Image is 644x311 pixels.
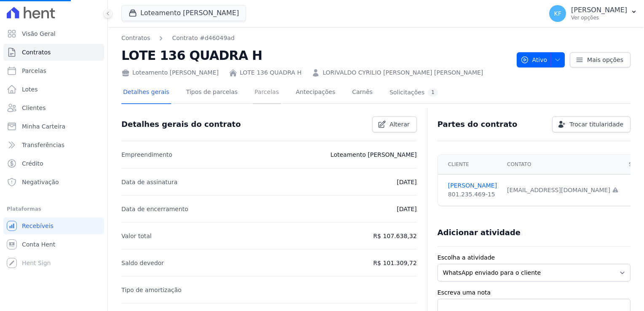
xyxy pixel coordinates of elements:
[448,190,497,199] div: 801.235.469-15
[437,253,631,262] label: Escolha a atividade
[3,99,104,116] a: Clientes
[22,159,43,168] span: Crédito
[185,82,239,104] a: Tipos de parcelas
[552,116,631,132] a: Trocar titularidade
[521,52,547,67] span: Ativo
[437,228,521,238] h3: Adicionar atividade
[22,222,54,230] span: Recebíveis
[373,231,417,241] p: R$ 107.638,32
[397,204,416,214] p: [DATE]
[350,82,374,104] a: Carnês
[22,67,46,75] span: Parcelas
[389,120,410,129] span: Alterar
[172,34,234,43] a: Contrato #d46049ad
[22,48,51,56] span: Contratos
[121,258,164,268] p: Saldo devedor
[571,6,627,14] p: [PERSON_NAME]
[3,44,104,61] a: Contratos
[3,25,104,42] a: Visão Geral
[7,204,101,214] div: Plataformas
[388,82,440,104] a: Solicitações1
[3,217,104,234] a: Recebíveis
[240,68,302,77] a: LOTE 136 QUADRA H
[437,119,518,129] h3: Partes do contrato
[294,82,337,104] a: Antecipações
[542,2,644,25] button: KF [PERSON_NAME] Ver opções
[389,88,438,97] div: Solicitações
[253,82,281,104] a: Parcelas
[121,231,152,241] p: Valor total
[3,62,104,79] a: Parcelas
[373,258,417,268] p: R$ 101.309,72
[3,81,104,98] a: Lotes
[121,285,182,295] p: Tipo de amortização
[437,288,631,297] label: Escreva uma nota
[587,56,623,64] span: Mais opções
[22,122,65,131] span: Minha Carteira
[502,155,624,174] th: Contato
[570,52,631,67] a: Mais opções
[121,46,510,65] h2: LOTE 136 QUADRA H
[322,68,483,77] a: LORIVALDO CYRILIO [PERSON_NAME] [PERSON_NAME]
[121,82,171,104] a: Detalhes gerais
[397,177,416,187] p: [DATE]
[3,236,104,253] a: Conta Hent
[3,137,104,153] a: Transferências
[3,118,104,135] a: Minha Carteira
[22,141,64,149] span: Transferências
[3,174,104,190] a: Negativação
[121,5,246,21] button: Loteamento [PERSON_NAME]
[330,150,417,160] p: Loteamento [PERSON_NAME]
[448,181,497,190] a: [PERSON_NAME]
[121,177,177,187] p: Data de assinatura
[121,204,188,214] p: Data de encerramento
[121,34,150,43] a: Contratos
[22,85,38,94] span: Lotes
[22,178,59,186] span: Negativação
[121,68,219,77] div: Loteamento [PERSON_NAME]
[517,52,565,67] button: Ativo
[22,240,55,249] span: Conta Hent
[428,88,438,97] div: 1
[121,119,241,129] h3: Detalhes gerais do contrato
[507,186,619,195] div: [EMAIL_ADDRESS][DOMAIN_NAME]
[22,104,46,112] span: Clientes
[372,116,417,132] a: Alterar
[554,11,561,16] span: KF
[22,29,56,38] span: Visão Geral
[121,150,172,160] p: Empreendimento
[121,34,510,43] nav: Breadcrumb
[569,120,623,129] span: Trocar titularidade
[3,155,104,172] a: Crédito
[571,14,627,21] p: Ver opções
[121,34,235,43] nav: Breadcrumb
[438,155,502,174] th: Cliente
